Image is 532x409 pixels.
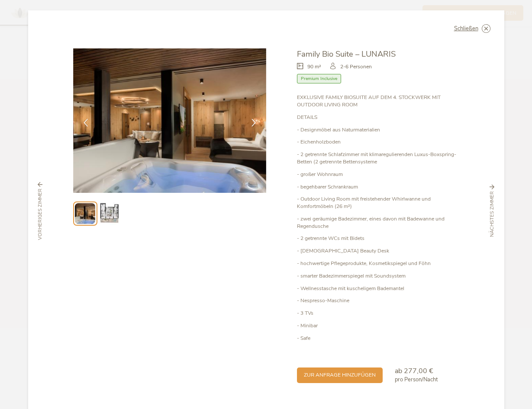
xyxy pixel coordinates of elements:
[297,114,459,121] p: DETAILS
[297,215,459,230] p: - zwei geräumige Badezimmer, eines davon mit Badewanne und Regendusche
[297,126,459,134] p: - Designmöbel aus Naturmaterialien
[297,138,459,146] p: - Eichenholzboden
[297,235,459,242] p: - 2 getrennte WCs mit Bidets
[297,322,459,329] p: - Minibar
[297,195,459,210] p: - Outdoor Living Room mit freistehender Whirlwanne und Komfortmöbeln (26 m²)
[297,310,459,317] p: - 3 TVs
[75,203,95,224] img: Preview
[297,151,459,166] p: - 2 getrennte Schlafzimmer mit klimaregulierenden Luxus-Boxspring-Betten (2 getrennte Bettensysteme
[37,189,44,240] span: vorheriges Zimmer
[297,285,459,292] p: - Wellnesstasche mit kuscheligem Bademantel
[297,260,459,267] p: - hochwertige Pflegeprodukte, Kosmetikspiegel und Föhn
[297,183,459,191] p: - begehbarer Schrankraum
[297,272,459,280] p: - smarter Badezimmerspiegel mit Soundsystem
[297,94,459,109] p: EXKLUSIVE FAMILY BIOSUITE AUF DEM 4. STOCKWERK MIT OUTDOOR LIVING ROOM
[98,202,120,224] img: Preview
[297,247,459,255] p: - [DEMOGRAPHIC_DATA] Beauty Desk
[297,297,459,304] p: - Nespresso-Maschine
[73,48,266,193] img: Family Bio Suite – LUNARIS
[489,191,496,237] span: nächstes Zimmer
[297,171,459,178] p: - großer Wohnraum
[297,74,341,84] span: Premium Inclusive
